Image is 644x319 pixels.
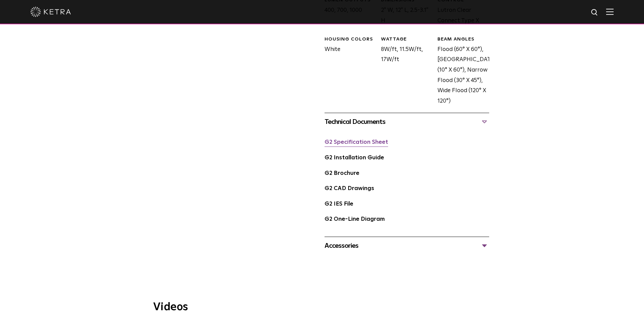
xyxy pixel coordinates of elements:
img: ketra-logo-2019-white [30,7,71,17]
a: G2 Installation Guide [325,155,384,161]
div: Technical Documents [325,116,489,127]
img: search icon [591,8,599,17]
div: HOUSING COLORS [325,36,376,43]
img: Hamburger%20Nav.svg [606,8,614,15]
a: G2 IES File [325,201,353,207]
a: G2 One-Line Diagram [325,216,385,222]
div: Accessories [325,240,489,251]
div: 8W/ft, 11.5W/ft, 17W/ft [376,36,432,106]
h3: Videos [153,302,491,313]
a: G2 Specification Sheet [325,139,388,145]
div: White [319,36,376,106]
a: G2 Brochure [325,170,359,176]
div: Flood (60° X 60°), [GEOGRAPHIC_DATA] (10° X 60°), Narrow Flood (30° X 45°), Wide Flood (120° X 120°) [432,36,489,106]
div: BEAM ANGLES [437,36,489,43]
div: WATTAGE [381,36,432,43]
a: G2 CAD Drawings [325,186,374,191]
